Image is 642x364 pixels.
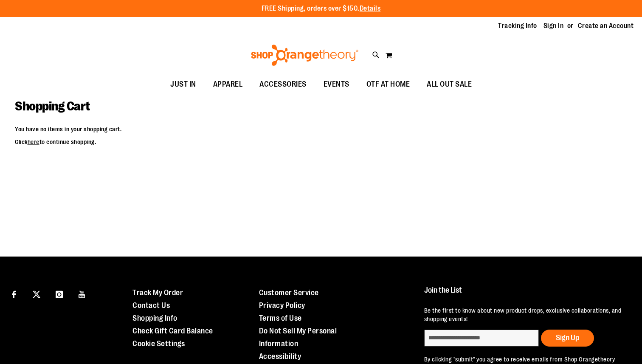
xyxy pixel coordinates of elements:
a: Tracking Info [498,21,537,31]
span: Sign Up [556,333,579,342]
a: Visit our Instagram page [52,286,67,301]
a: Sign In [543,21,564,31]
a: Track My Order [132,288,183,297]
img: Shop Orangetheory [250,45,360,66]
p: Click to continue shopping. [15,138,627,146]
a: Accessibility [259,352,301,361]
img: Twitter [33,291,40,298]
a: Visit our X page [29,286,44,301]
a: Cookie Settings [132,339,185,348]
a: Do Not Sell My Personal Information [259,327,337,348]
span: OTF AT HOME [366,75,410,94]
button: Sign Up [541,330,594,347]
a: Terms of Use [259,314,302,322]
input: enter email [424,330,539,347]
span: ACCESSORIES [259,75,307,94]
a: Create an Account [578,21,634,31]
a: Customer Service [259,288,319,297]
span: ALL OUT SALE [427,75,472,94]
a: Privacy Policy [259,301,305,310]
a: Visit our Youtube page [75,286,90,301]
span: JUST IN [170,75,196,94]
a: Visit our Facebook page [6,286,21,301]
span: EVENTS [324,75,349,94]
a: here [28,138,39,145]
p: Be the first to know about new product drops, exclusive collaborations, and shopping events! [424,306,625,323]
a: Details [360,5,381,12]
a: Shopping Info [132,314,177,322]
h4: Join the List [424,286,625,302]
a: Check Gift Card Balance [132,327,213,335]
span: APPAREL [213,75,243,94]
p: FREE Shipping, orders over $150. [262,4,381,14]
p: You have no items in your shopping cart. [15,125,627,133]
a: Contact Us [132,301,170,310]
span: Shopping Cart [15,99,90,113]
